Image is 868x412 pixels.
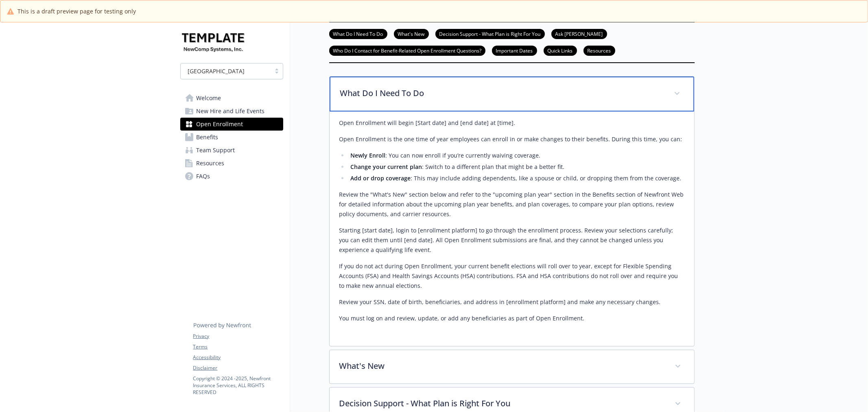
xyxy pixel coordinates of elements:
li: : You can now enroll if you’re currently waiving coverage. [348,151,684,160]
li: : Switch to a different plan that might be a better fit. [348,162,684,172]
p: Decision Support - What Plan is Right For You [339,397,665,410]
a: Privacy [193,333,283,340]
a: What's New [394,30,429,37]
a: Decision Support - What Plan is Right For You [435,30,545,37]
a: Team Support [180,144,283,157]
li: : This may include adding dependents, like a spouse or child, or dropping them from the coverage. [348,173,684,183]
span: Resources [197,157,225,170]
p: Copyright © 2024 - 2025 , Newfront Insurance Services, ALL RIGHTS RESERVED [193,375,283,396]
div: What's New [330,350,694,384]
p: What Do I Need To Do [340,87,664,99]
span: Benefits [197,131,219,144]
strong: Newly Enroll [350,151,385,159]
p: You must log on and review, update, or add any beneficiaries as part of Open Enrollment. [339,313,684,323]
a: Resources [180,157,283,170]
span: Open Enrollment [197,118,243,131]
a: Welcome [180,92,283,105]
div: What Do I Need To Do [330,77,694,112]
strong: Change your current plan [350,163,422,171]
span: [GEOGRAPHIC_DATA] [185,67,267,75]
a: New Hire and Life Events [180,105,283,118]
span: Team Support [197,144,235,157]
a: Who Do I Contact for Benefit-Related Open Enrollment Questions? [329,46,485,54]
p: Review your SSN, date of birth, beneficiaries, and address in [enrollment platform] and make any ... [339,297,684,307]
p: Starting [start date], login to [enrollment platform] to go through the enrollment process. Revie... [339,226,684,255]
span: FAQs [197,170,210,183]
a: Terms [193,343,283,351]
a: Ask [PERSON_NAME] [551,30,607,37]
span: Welcome [197,92,221,105]
a: Disclaimer [193,364,283,372]
a: FAQs [180,170,283,183]
a: Accessibility [193,354,283,361]
p: What's New [339,360,665,372]
a: Resources [584,46,615,54]
a: What Do I Need To Do [329,30,387,37]
strong: Add or drop coverage [350,174,411,182]
a: Open Enrollment [180,118,283,131]
span: New Hire and Life Events [197,105,265,118]
span: This is a draft preview page for testing only [17,7,136,15]
span: [GEOGRAPHIC_DATA] [188,67,245,75]
div: What Do I Need To Do [330,112,694,346]
a: Benefits [180,131,283,144]
p: Open Enrollment is the one time of year employees can enroll in or make changes to their benefits... [339,134,684,144]
p: If you do not act during Open Enrollment, your current benefit elections will roll over to year, ... [339,261,684,291]
p: Open Enrollment will begin [Start date] and [end date] at [time]. [339,118,684,128]
a: Quick Links [544,46,577,54]
a: Important Dates [492,46,537,54]
p: Review the "What's New" section below and refer to the "upcoming plan year" section in the Benefi... [339,190,684,219]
